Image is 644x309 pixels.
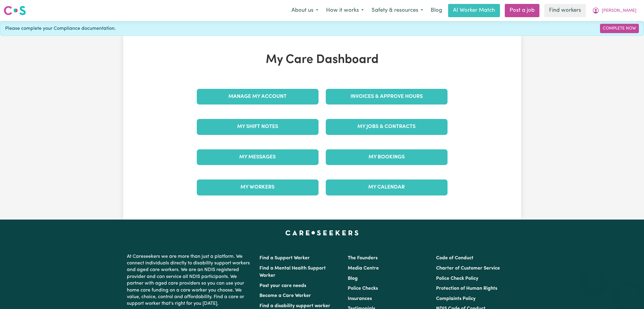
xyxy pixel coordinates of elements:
iframe: Button to launch messaging window [620,285,639,304]
a: Protection of Human Rights [436,286,497,291]
a: Charter of Customer Service [436,266,500,271]
a: Find a disability support worker [259,304,330,308]
a: Police Check Policy [436,276,478,281]
a: My Workers [197,179,319,195]
span: [PERSON_NAME] [602,8,636,14]
button: My Account [588,4,640,17]
a: Manage My Account [197,89,319,105]
a: Careseekers home page [285,230,359,235]
a: Blog [348,276,358,281]
a: Complete Now [600,24,639,33]
a: Invoices & Approve Hours [326,89,448,105]
a: Post your care needs [259,283,306,288]
h1: My Care Dashboard [193,53,451,67]
a: Media Centre [348,266,379,271]
a: My Calendar [326,179,448,195]
a: Code of Conduct [436,256,473,261]
a: Find a Mental Health Support Worker [259,266,326,278]
a: Blog [427,4,446,17]
a: My Messages [197,149,319,165]
iframe: Close message [588,270,600,282]
a: Complaints Policy [436,296,476,301]
a: Insurances [348,296,372,301]
button: Safety & resources [368,4,427,17]
a: Become a Care Worker [259,293,311,298]
a: My Shift Notes [197,119,319,135]
button: How it works [322,4,368,17]
a: Careseekers logo [4,4,26,17]
a: Police Checks [348,286,378,291]
a: Find workers [544,4,586,17]
a: Post a job [505,4,539,17]
a: The Founders [348,256,378,261]
button: About us [287,4,322,17]
a: AI Worker Match [448,4,500,17]
span: Please complete your Compliance documentation. [5,25,116,32]
a: My Jobs & Contracts [326,119,448,135]
a: My Bookings [326,149,448,165]
img: Careseekers logo [4,5,26,16]
a: Find a Support Worker [259,256,310,261]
